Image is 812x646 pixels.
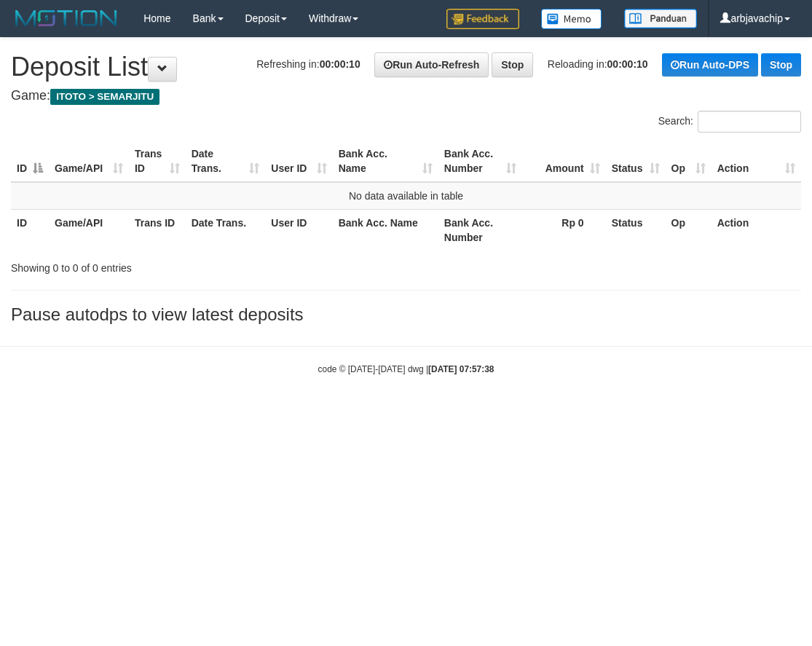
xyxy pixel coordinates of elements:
[186,141,266,182] th: Date Trans.: activate to sort column ascending
[606,141,666,182] th: Status: activate to sort column ascending
[320,58,360,70] strong: 00:00:10
[49,141,129,182] th: Game/API: activate to sort column ascending
[129,209,186,251] th: Trans ID
[11,209,49,251] th: ID
[318,364,494,374] small: code © [DATE]-[DATE] dwg |
[662,53,758,76] a: Run Auto-DPS
[761,53,801,76] a: Stop
[428,364,494,374] strong: [DATE] 07:57:38
[265,209,332,251] th: User ID
[522,209,605,251] th: Rp 0
[50,89,159,105] span: ITOTO > SEMARJITU
[438,141,523,182] th: Bank Acc. Number: activate to sort column ascending
[438,209,523,251] th: Bank Acc. Number
[333,209,438,251] th: Bank Acc. Name
[11,89,801,103] h4: Game:
[11,52,801,82] h1: Deposit List
[522,141,605,182] th: Amount: activate to sort column ascending
[607,58,648,70] strong: 00:00:10
[606,209,666,251] th: Status
[11,141,49,182] th: ID: activate to sort column descending
[374,52,489,77] a: Run Auto-Refresh
[446,9,519,29] img: Feedback.jpg
[541,9,602,29] img: Button%20Memo.svg
[548,58,648,70] span: Reloading in:
[698,111,801,133] input: Search:
[658,111,801,133] label: Search:
[11,255,328,275] div: Showing 0 to 0 of 0 entries
[492,52,533,77] a: Stop
[186,209,266,251] th: Date Trans.
[712,141,801,182] th: Action: activate to sort column ascending
[666,209,712,251] th: Op
[49,209,129,251] th: Game/API
[256,58,360,70] span: Refreshing in:
[624,9,697,28] img: panduan.png
[11,7,122,29] img: MOTION_logo.png
[11,305,801,324] h3: Pause autodps to view latest deposits
[265,141,332,182] th: User ID: activate to sort column ascending
[666,141,712,182] th: Op: activate to sort column ascending
[333,141,438,182] th: Bank Acc. Name: activate to sort column ascending
[712,209,801,251] th: Action
[11,182,801,210] td: No data available in table
[129,141,186,182] th: Trans ID: activate to sort column ascending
